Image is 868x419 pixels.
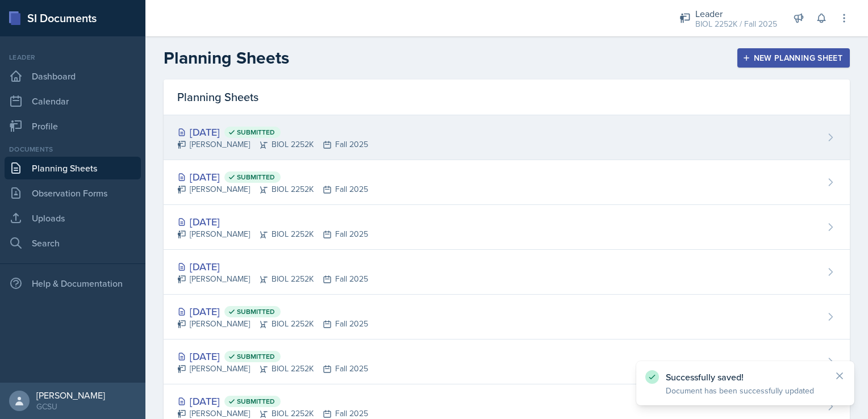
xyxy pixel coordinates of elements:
div: [DATE] [177,259,368,274]
div: [DATE] [177,304,368,319]
a: [DATE] Submitted [PERSON_NAME]BIOL 2252KFall 2025 [164,340,850,384]
div: [DATE] [177,169,368,185]
button: New Planning Sheet [737,48,850,68]
div: New Planning Sheet [745,53,842,62]
div: [PERSON_NAME] BIOL 2252K Fall 2025 [177,228,368,240]
div: [PERSON_NAME] BIOL 2252K Fall 2025 [177,318,368,330]
a: Uploads [5,207,141,229]
div: Planning Sheets [164,79,850,115]
div: [DATE] [177,124,368,140]
span: Submitted [237,128,275,137]
span: Submitted [237,307,275,316]
a: [DATE] [PERSON_NAME]BIOL 2252KFall 2025 [164,205,850,250]
div: [PERSON_NAME] BIOL 2252K Fall 2025 [177,273,368,285]
div: [PERSON_NAME] BIOL 2252K Fall 2025 [177,183,368,195]
div: [PERSON_NAME] BIOL 2252K Fall 2025 [177,139,368,150]
a: [DATE] Submitted [PERSON_NAME]BIOL 2252KFall 2025 [164,160,850,205]
a: Profile [5,115,141,137]
p: Successfully saved! [666,371,825,383]
a: Observation Forms [5,182,141,204]
div: Help & Documentation [5,272,141,295]
a: [DATE] [PERSON_NAME]BIOL 2252KFall 2025 [164,250,850,295]
div: Documents [5,144,141,154]
div: GCSU [36,401,105,412]
span: Submitted [237,173,275,182]
a: Planning Sheets [5,157,141,179]
span: Submitted [237,352,275,361]
p: Document has been successfully updated [666,385,825,396]
div: [DATE] [177,393,368,409]
a: Dashboard [5,65,141,87]
a: Calendar [5,90,141,112]
a: Search [5,232,141,254]
div: BIOL 2252K / Fall 2025 [695,18,777,30]
a: [DATE] Submitted [PERSON_NAME]BIOL 2252KFall 2025 [164,295,850,340]
div: Leader [695,7,777,20]
div: Leader [5,52,141,62]
div: [DATE] [177,214,368,229]
div: [DATE] [177,349,368,364]
span: Submitted [237,397,275,406]
h2: Planning Sheets [164,48,289,68]
div: [PERSON_NAME] BIOL 2252K Fall 2025 [177,363,368,375]
div: [PERSON_NAME] [36,389,105,401]
a: [DATE] Submitted [PERSON_NAME]BIOL 2252KFall 2025 [164,115,850,160]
